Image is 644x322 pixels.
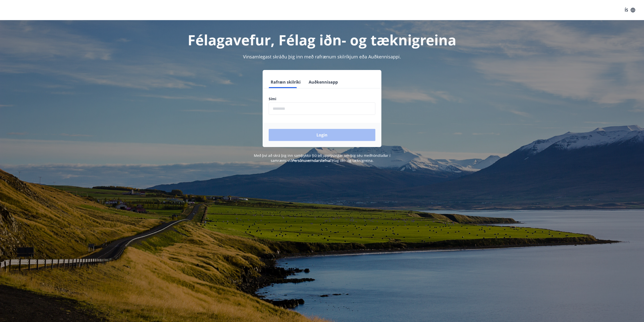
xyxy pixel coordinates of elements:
button: Rafræn skilríki [269,76,303,88]
button: Auðkennisapp [307,76,340,88]
a: Persónuverndarstefna [292,158,330,163]
h1: Félagavefur, Félag iðn- og tæknigreina [147,30,497,49]
label: Sími [269,96,375,101]
span: Vinsamlegast skráðu þig inn með rafrænum skilríkjum eða Auðkennisappi. [243,54,401,60]
span: Með því að skrá þig inn samþykkir þú að upplýsingar um þig séu meðhöndlaðar í samræmi við Félag i... [254,153,390,163]
button: ÍS [622,6,638,15]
